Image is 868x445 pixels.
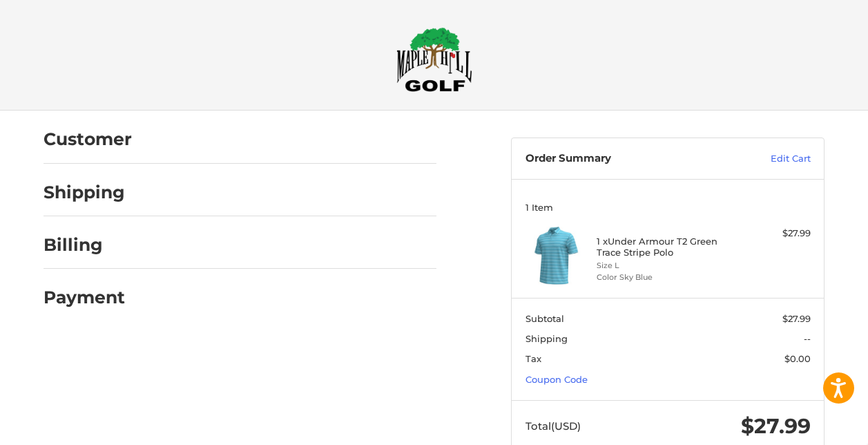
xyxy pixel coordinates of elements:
[44,287,125,308] h2: Payment
[44,182,125,203] h2: Shipping
[525,202,811,213] h3: 1 Item
[396,27,472,92] img: Maple Hill Golf
[741,413,811,439] span: $27.99
[597,260,736,272] li: Size L
[597,272,736,283] li: Color Sky Blue
[525,374,588,385] a: Coupon Code
[44,129,132,150] h2: Customer
[525,152,720,166] h3: Order Summary
[782,313,811,324] span: $27.99
[597,236,736,258] h4: 1 x Under Armour T2 Green Trace Stripe Polo
[784,353,811,364] span: $0.00
[525,333,568,344] span: Shipping
[720,152,811,166] a: Edit Cart
[525,313,564,324] span: Subtotal
[525,353,541,364] span: Tax
[739,227,810,240] div: $27.99
[44,234,124,256] h2: Billing
[525,419,581,433] span: Total (USD)
[804,333,811,344] span: --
